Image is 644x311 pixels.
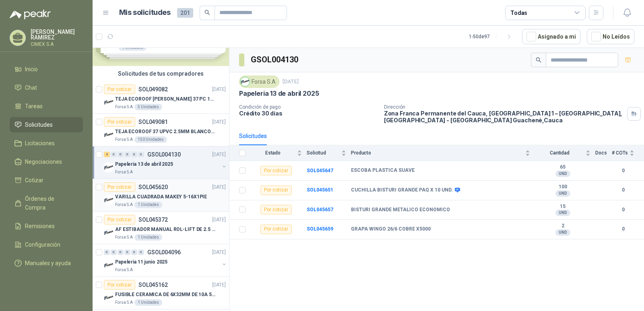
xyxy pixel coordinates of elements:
div: 1 Unidades [134,234,162,241]
div: 1 - 50 de 97 [469,30,516,43]
div: 1 Unidades [134,299,162,306]
b: CUCHILLA BISTURI GRANDE PAQ X 10 UND. [351,187,453,194]
p: Forsa S.A [115,104,133,110]
a: Por cotizarSOL045372[DATE] Company LogoAF ESTIBADOR MANUAL ROL-LIFT DE 2.5 TONForsa S.A1 Unidades [93,212,229,244]
span: Remisiones [25,222,55,231]
h3: GSOL004130 [251,54,299,66]
div: 0 [131,249,137,255]
p: Forsa S.A [115,234,133,241]
div: Solicitudes de tus compradores [93,66,229,81]
p: Forsa S.A [115,136,133,143]
th: Producto [351,145,535,161]
p: [DATE] [283,78,299,86]
div: Forsa S.A [239,76,279,88]
b: 2 [535,223,590,229]
p: TEJA ECOROOF 37 UPVC 2.5MM BLANCO Ancho: 1.07 Largo: 11.80 [115,128,215,136]
div: 0 [104,249,110,255]
div: Por cotizar [260,185,292,195]
p: Forsa S.A [115,299,133,306]
div: Todas [510,8,527,17]
div: Solicitudes [239,132,267,140]
b: GRAPA WINGO 26/6 COBRE X5000 [351,226,431,233]
b: 0 [612,225,634,233]
p: GSOL004130 [147,152,181,157]
b: 0 [612,167,634,175]
a: Órdenes de Compra [10,191,83,215]
div: Por cotizar [260,224,292,234]
p: Papeleria 13 de abril 2025 [115,161,173,168]
span: Producto [351,150,524,156]
p: FUSIBLE CERAMICA DE 6X32MM DE 10A 500V H [115,291,215,299]
span: Configuración [25,240,60,249]
a: 4 0 0 0 0 0 GSOL004130[DATE] Company LogoPapeleria 13 de abril 2025Forsa S.A [104,150,227,175]
p: [DATE] [212,151,226,159]
th: # COTs [612,145,644,161]
p: Papeleria 13 de abril 2025 [239,89,319,98]
a: Cotizar [10,173,83,188]
p: Forsa S.A [115,267,133,273]
p: [DATE] [212,86,226,93]
p: [DATE] [212,249,226,256]
a: Tareas [10,99,83,114]
p: [DATE] [212,281,226,289]
div: 4 [104,152,110,157]
a: Licitaciones [10,136,83,151]
h1: Mis solicitudes [119,7,171,19]
b: SOL045647 [307,168,333,173]
img: Logo peakr [10,10,51,19]
div: Por cotizar [104,280,135,290]
b: 100 [535,184,590,190]
div: 0 [138,249,144,255]
a: Por cotizarSOL045620[DATE] Company LogoVARILLA CUADRADA MAKEY 5-16X1PIEForsa S.A1 Unidades [93,179,229,212]
button: No Leídos [587,29,634,44]
div: Por cotizar [104,117,135,127]
p: AF ESTIBADOR MANUAL ROL-LIFT DE 2.5 TON [115,226,215,233]
b: 0 [612,186,634,194]
span: 201 [177,8,193,18]
p: VARILLA CUADRADA MAKEY 5-16X1PIE [115,193,207,201]
a: SOL045657 [307,207,333,212]
img: Company Logo [104,260,114,270]
span: Negociaciones [25,157,62,166]
b: SOL045651 [307,187,333,193]
p: SOL045372 [138,217,168,222]
a: Por cotizarSOL049082[DATE] Company LogoTEJA ECOROOF [PERSON_NAME] 37 PC 1MM OPAL 1.07M X 11.80M B... [93,81,229,114]
img: Company Logo [104,195,114,205]
th: Cantidad [535,145,595,161]
a: Solicitudes [10,117,83,132]
div: Por cotizar [260,166,292,175]
span: Órdenes de Compra [25,194,75,212]
div: 0 [131,152,137,157]
span: # COTs [612,150,628,156]
span: Solicitudes [25,120,53,129]
p: Zona Franca Permanente del Cauca, [GEOGRAPHIC_DATA] 1 – [GEOGRAPHIC_DATA], [GEOGRAPHIC_DATA] - [G... [384,110,624,124]
div: 0 [124,249,130,255]
img: Company Logo [104,130,114,140]
a: SOL045659 [307,226,333,232]
a: Chat [10,80,83,95]
b: ESCOBA PLASTICA SUAVE [351,167,415,174]
div: Por cotizar [104,84,135,94]
span: Inicio [25,65,38,74]
p: TEJA ECOROOF [PERSON_NAME] 37 PC 1MM OPAL 1.07M X 11.80M BTR [115,95,215,103]
span: Licitaciones [25,139,55,148]
div: 0 [124,152,130,157]
p: SOL049081 [138,119,168,125]
p: Crédito 30 días [239,110,378,117]
b: BISTURI GRANDE METALICO ECONOMICO [351,207,450,213]
button: Asignado a mi [522,29,580,44]
a: Inicio [10,62,83,77]
div: 0 [138,152,144,157]
div: 1 Unidades [134,202,162,208]
div: UND [555,171,570,177]
img: Company Logo [104,293,114,303]
a: Por cotizarSOL049081[DATE] Company LogoTEJA ECOROOF 37 UPVC 2.5MM BLANCO Ancho: 1.07 Largo: 11.80... [93,114,229,146]
img: Company Logo [104,97,114,107]
div: 150 Unidades [134,136,167,143]
p: SOL049082 [138,87,168,92]
div: UND [555,190,570,197]
div: 5 Unidades [134,104,162,110]
div: 0 [118,249,124,255]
